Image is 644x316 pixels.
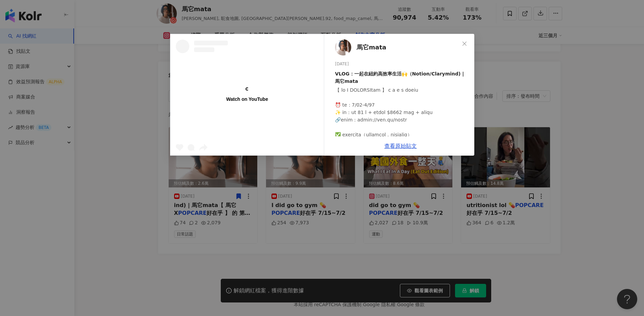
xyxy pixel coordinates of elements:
[462,41,467,46] span: close
[384,143,417,149] a: 查看原始貼文
[170,34,324,155] a: Watch on YouTube
[357,43,386,52] span: 馬它mata
[226,96,268,102] div: Watch on YouTube
[335,61,469,67] div: [DATE]
[335,70,469,85] div: VLOG：一起在紐約高效率生活🙌（Notion/Clarymind) | 馬它mata
[335,39,351,55] img: KOL Avatar
[458,37,471,50] button: Close
[335,39,459,55] a: KOL Avatar馬它mata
